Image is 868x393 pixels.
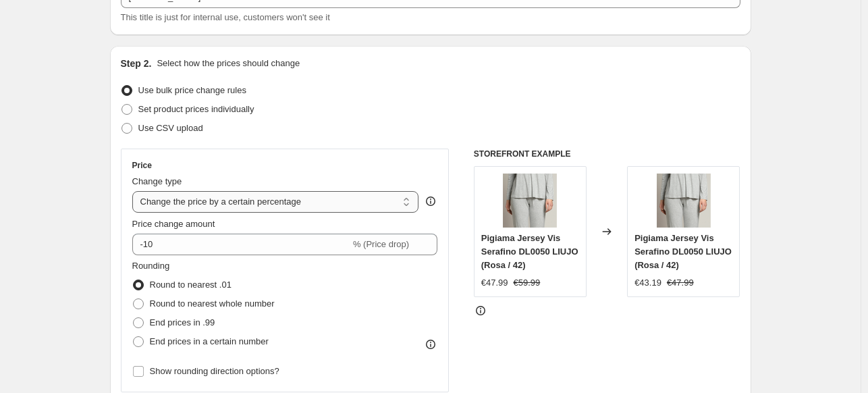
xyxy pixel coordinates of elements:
[503,174,557,228] img: D-0050_80x.png
[121,57,152,70] h2: Step 2.
[132,160,152,171] h3: Price
[150,317,215,327] span: End prices in .99
[150,336,269,346] span: End prices in a certain number
[132,176,182,186] span: Change type
[132,261,170,271] span: Rounding
[157,57,300,70] p: Select how the prices should change
[474,149,740,159] h6: STOREFRONT EXAMPLE
[150,280,232,290] span: Round to nearest .01
[657,174,711,228] img: D-0050_80x.png
[514,276,541,290] strike: €59.99
[353,239,409,249] span: % (Price drop)
[424,194,437,208] div: help
[150,366,279,376] span: Show rounding direction options?
[138,123,203,133] span: Use CSV upload
[634,233,732,270] span: Pigiama Jersey Vis Serafino DL0050 LIUJO (Rosa / 42)
[121,12,330,22] span: This title is just for internal use, customers won't see it
[132,219,215,229] span: Price change amount
[667,276,694,290] strike: €47.99
[132,234,350,255] input: -15
[634,276,661,290] div: €43.19
[481,233,578,270] span: Pigiama Jersey Vis Serafino DL0050 LIUJO (Rosa / 42)
[138,104,254,114] span: Set product prices individually
[150,298,275,309] span: Round to nearest whole number
[481,276,508,290] div: €47.99
[138,85,246,95] span: Use bulk price change rules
